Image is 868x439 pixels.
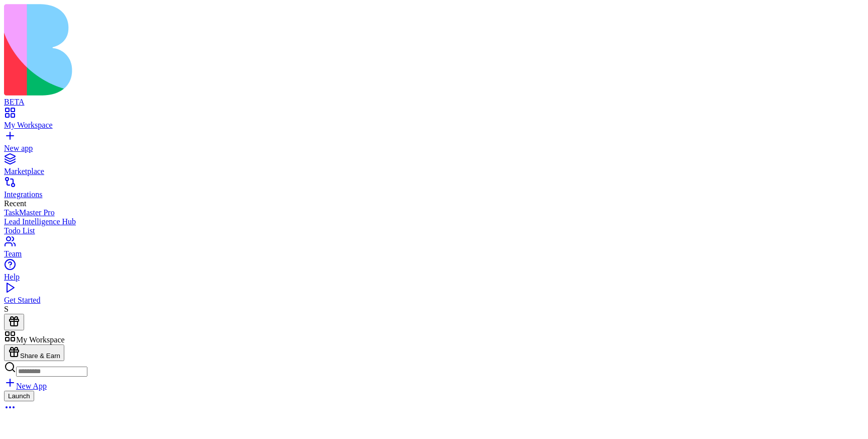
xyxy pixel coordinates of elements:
div: BETA [4,98,864,107]
div: Integrations [4,190,864,199]
span: Recent [4,199,26,208]
a: Help [4,264,864,282]
a: New App [4,382,47,390]
a: Todo List [4,226,864,235]
div: My Workspace [4,121,864,130]
span: Share & Earn [20,352,60,360]
a: Lead Intelligence Hub [4,217,864,226]
a: BETA [4,89,864,107]
div: Marketplace [4,167,864,176]
a: Get Started [4,287,864,305]
div: Get Started [4,296,864,305]
a: Team [4,240,864,258]
span: My Workspace [16,335,65,344]
button: Share & Earn [4,344,64,361]
div: New app [4,144,864,153]
a: Integrations [4,181,864,199]
button: Launch [4,391,34,401]
span: S [4,305,9,313]
a: My Workspace [4,112,864,130]
img: logo [4,4,408,96]
a: TaskMaster Pro [4,208,864,217]
a: Marketplace [4,158,864,176]
a: New app [4,135,864,153]
div: Team [4,249,864,258]
div: Help [4,273,864,282]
